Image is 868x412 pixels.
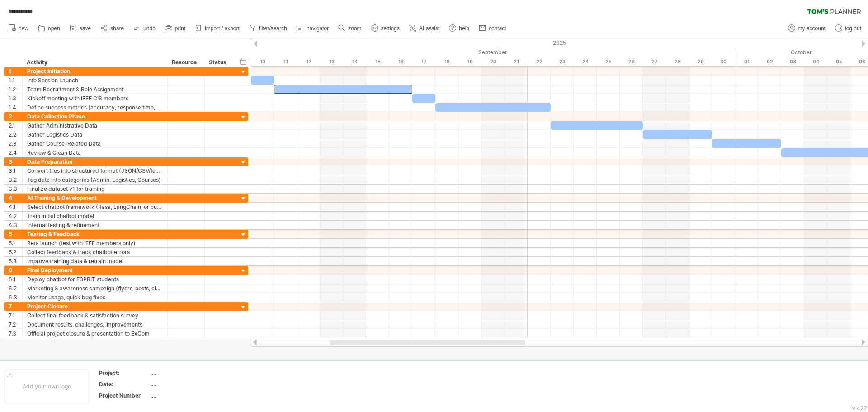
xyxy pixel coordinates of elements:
[27,67,163,76] div: Project Initiation
[274,57,297,66] div: Thursday, 11 September 2025
[9,112,22,121] div: 2
[9,130,22,139] div: 2.2
[9,329,22,338] div: 7.3
[412,57,435,66] div: Wednesday, 17 September 2025
[27,148,163,157] div: Review & Clean Data
[27,58,162,67] div: Activity
[99,392,149,399] div: Project Number
[27,76,163,85] div: Info Session Launch
[19,25,28,32] span: new
[366,57,389,66] div: Monday, 15 September 2025
[9,148,22,157] div: 2.4
[9,239,22,247] div: 5.1
[67,23,94,34] a: save
[27,239,163,247] div: Beta launch (test with IEEE members only)
[99,369,149,377] div: Project:
[27,221,163,229] div: Internal testing & refinement
[435,57,458,66] div: Thursday, 18 September 2025
[259,25,287,32] span: filter/search
[459,25,469,32] span: help
[27,293,163,302] div: Monitor usage, quick bug fixes
[551,57,574,66] div: Tuesday, 23 September 2025
[481,57,505,66] div: Saturday, 20 September 2025
[27,85,163,94] div: Team Recruitment & Role Assignment
[320,57,343,66] div: Saturday, 13 September 2025
[172,58,199,67] div: Resource
[27,139,163,148] div: Gather Course-Related Data
[343,57,366,66] div: Sunday, 14 September 2025
[27,212,163,220] div: Train initial chatbot model
[447,23,472,34] a: help
[27,320,163,329] div: Document results, challenges, improvements
[48,25,60,32] span: open
[381,25,400,32] span: settings
[9,275,22,284] div: 6.1
[712,57,735,66] div: Tuesday, 30 September 2025
[27,230,163,238] div: Testing & Feedback
[143,25,156,32] span: undo
[36,23,63,34] a: open
[476,23,509,34] a: contact
[27,203,163,211] div: Select chatbot framework (Rasa, LangChain, or custom)
[9,203,22,211] div: 4.1
[80,25,91,32] span: save
[369,23,402,34] a: settings
[99,380,149,388] div: Date:
[209,58,229,67] div: Status
[9,284,22,293] div: 6.2
[27,130,163,139] div: Gather Logistics Data
[27,121,163,130] div: Gather Administrative Data
[251,57,274,66] div: Wednesday, 10 September 2025
[5,369,89,403] div: Add your own logo
[9,248,22,256] div: 5.2
[98,23,127,34] a: share
[27,157,163,166] div: Data Preparation
[845,25,861,32] span: log out
[827,57,850,66] div: Sunday, 5 October 2025
[27,175,163,184] div: Tag data into categories (Admin, Logistics, Courses)
[110,25,124,32] span: share
[9,212,22,220] div: 4.2
[9,103,22,112] div: 1.4
[27,275,163,284] div: Deploy chatbot for ESPRIT students
[9,166,22,175] div: 3.1
[458,57,481,66] div: Friday, 19 September 2025
[297,57,320,66] div: Friday, 12 September 2025
[9,257,22,265] div: 5.3
[27,311,163,320] div: Collect final feedback & satisfaction survey
[9,139,22,148] div: 2.3
[804,57,827,66] div: Saturday, 4 October 2025
[9,175,22,184] div: 3.2
[666,57,689,66] div: Sunday, 28 September 2025
[175,25,185,32] span: print
[798,25,826,32] span: my account
[151,392,226,399] div: ....
[336,23,364,34] a: zoom
[294,23,331,34] a: navigator
[27,166,163,175] div: Convert files into structured format (JSON/CSV/text corpus)
[9,121,22,130] div: 2.1
[6,23,31,34] a: new
[27,329,163,338] div: Official project closure & presentation to ExCom
[489,25,506,32] span: contact
[27,94,163,103] div: Kickoff meeting with IEEE CIS members
[27,194,163,202] div: AI Training & Development
[758,57,781,66] div: Thursday, 2 October 2025
[505,57,528,66] div: Sunday, 21 September 2025
[9,266,22,275] div: 6
[9,320,22,329] div: 7.2
[348,25,361,32] span: zoom
[9,194,22,202] div: 4
[597,57,620,66] div: Thursday, 25 September 2025
[643,57,666,66] div: Saturday, 27 September 2025
[27,266,163,275] div: Final Deployment
[9,185,22,193] div: 3.3
[620,57,643,66] div: Friday, 26 September 2025
[205,25,240,32] span: import / export
[9,76,22,85] div: 1.1
[852,405,867,412] div: v 422
[9,302,22,311] div: 7
[389,57,412,66] div: Tuesday, 16 September 2025
[833,23,864,34] a: log out
[27,302,163,311] div: Project Closure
